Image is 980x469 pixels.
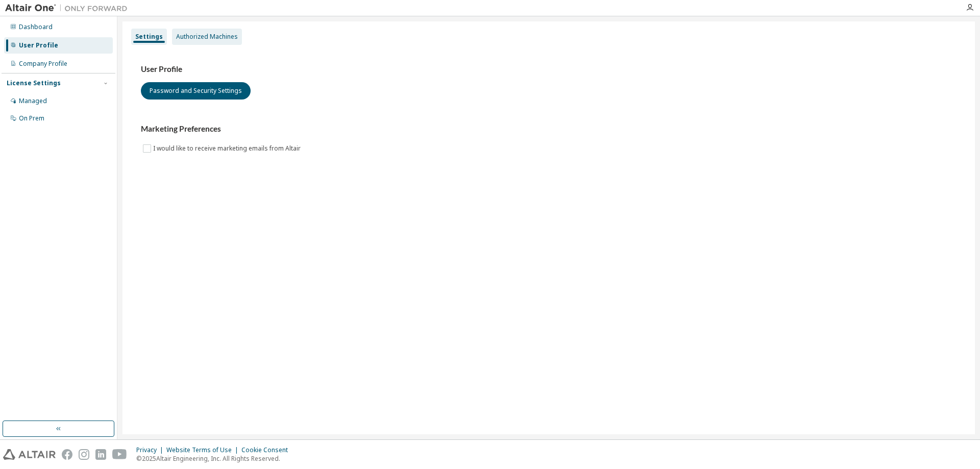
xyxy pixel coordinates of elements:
div: On Prem [19,114,44,122]
h3: Marketing Preferences [141,124,957,134]
div: Settings [135,33,163,41]
img: Altair One [5,3,133,13]
h3: User Profile [141,64,957,75]
img: facebook.svg [62,449,72,460]
div: Privacy [136,446,166,454]
div: Cookie Consent [241,446,294,454]
div: Company Profile [19,60,67,68]
div: License Settings [7,79,61,87]
div: Managed [19,97,47,105]
label: I would like to receive marketing emails from Altair [153,142,303,155]
img: instagram.svg [79,449,89,460]
button: Password and Security Settings [141,82,251,100]
div: Dashboard [19,23,53,31]
div: User Profile [19,41,58,50]
img: altair_logo.svg [3,449,56,460]
div: Authorized Machines [176,33,238,41]
img: youtube.svg [112,449,127,460]
div: Website Terms of Use [166,446,241,454]
img: linkedin.svg [95,449,106,460]
p: © 2025 Altair Engineering, Inc. All Rights Reserved. [136,454,294,463]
